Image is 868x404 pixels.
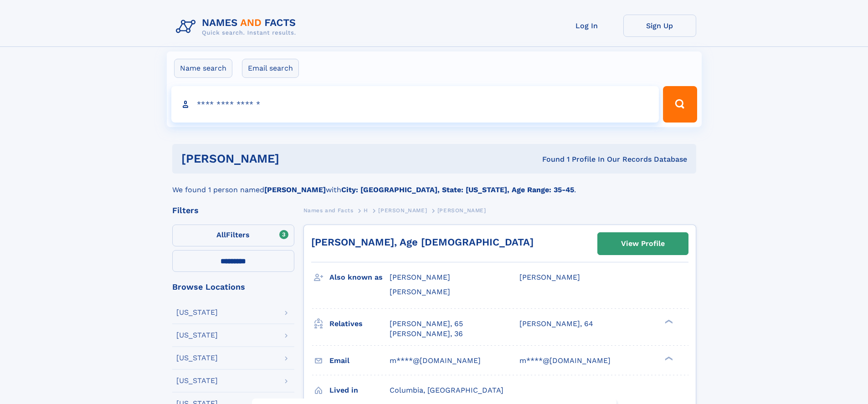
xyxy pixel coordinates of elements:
[390,329,463,339] a: [PERSON_NAME], 36
[311,236,534,248] a: [PERSON_NAME], Age [DEMOGRAPHIC_DATA]
[663,355,673,361] div: ❯
[390,386,503,394] span: Columbia, [GEOGRAPHIC_DATA]
[303,205,354,216] a: Names and Facts
[329,383,390,398] h3: Lived in
[172,206,294,215] div: Filters
[172,15,303,39] img: Logo Names and Facts
[216,230,226,239] span: All
[329,316,390,332] h3: Relatives
[364,207,368,214] span: H
[621,233,665,254] div: View Profile
[176,377,218,384] div: [US_STATE]
[174,59,232,78] label: Name search
[411,154,687,164] div: Found 1 Profile In Our Records Database
[172,225,294,246] label: Filters
[598,233,688,255] a: View Profile
[242,59,299,78] label: Email search
[181,153,411,164] h1: [PERSON_NAME]
[176,332,218,339] div: [US_STATE]
[176,354,218,362] div: [US_STATE]
[623,15,696,37] a: Sign Up
[364,205,368,216] a: H
[341,185,574,194] b: City: [GEOGRAPHIC_DATA], State: [US_STATE], Age Range: 35-45
[390,287,450,296] span: [PERSON_NAME]
[176,309,218,316] div: [US_STATE]
[378,205,427,216] a: [PERSON_NAME]
[172,174,696,195] div: We found 1 person named with .
[519,273,580,281] span: [PERSON_NAME]
[390,319,463,329] a: [PERSON_NAME], 65
[437,207,486,214] span: [PERSON_NAME]
[378,207,427,214] span: [PERSON_NAME]
[329,353,390,368] h3: Email
[329,270,390,285] h3: Also known as
[172,283,294,291] div: Browse Locations
[390,273,450,281] span: [PERSON_NAME]
[663,86,697,123] button: Search Button
[171,86,659,123] input: search input
[663,318,673,324] div: ❯
[264,185,326,194] b: [PERSON_NAME]
[550,15,623,37] a: Log In
[519,319,593,329] a: [PERSON_NAME], 64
